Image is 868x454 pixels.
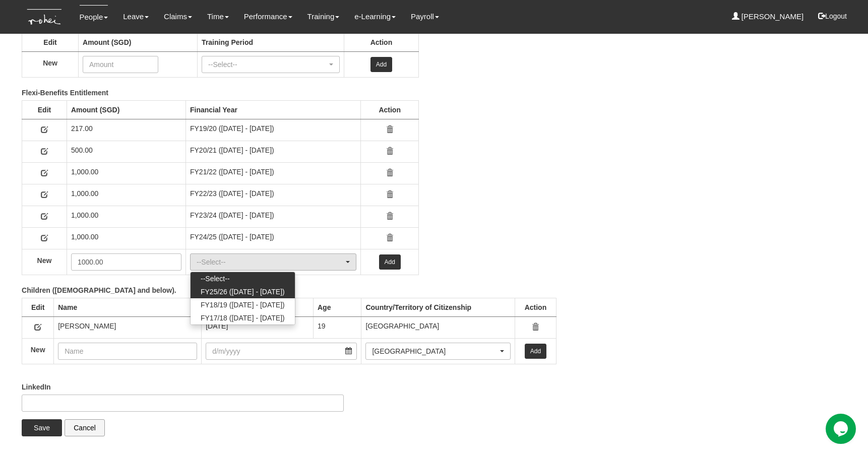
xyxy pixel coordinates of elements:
[190,253,356,271] button: --Select--
[123,5,149,28] a: Leave
[67,206,185,227] td: 1,000.00
[164,5,192,28] a: Claims
[185,119,360,141] td: FY19/20 ([DATE] - [DATE])
[372,346,498,356] div: [GEOGRAPHIC_DATA]
[207,5,229,28] a: Time
[185,162,360,184] td: FY21/22 ([DATE] - [DATE])
[185,184,360,206] td: FY22/23 ([DATE] - [DATE])
[185,206,360,227] td: FY23/24 ([DATE] - [DATE])
[202,316,314,338] td: [DATE]
[370,57,392,72] a: Add
[515,298,556,316] th: Action
[307,5,340,28] a: Training
[80,5,108,29] a: People
[22,285,176,295] label: Children ([DEMOGRAPHIC_DATA] and below).
[22,382,51,392] label: LinkedIn
[365,343,511,360] button: [GEOGRAPHIC_DATA]
[344,33,418,51] th: Action
[732,5,804,28] a: [PERSON_NAME]
[83,56,158,73] input: Amount
[314,316,361,338] td: 19
[22,419,62,436] input: Save
[37,255,52,266] label: New
[525,344,546,359] a: Add
[22,298,54,316] th: Edit
[185,100,360,119] th: Financial Year
[244,5,292,28] a: Performance
[79,33,198,51] th: Amount (SGD)
[826,414,858,444] iframe: chat widget
[22,88,108,98] label: Flexi-Benefits Entitlement
[206,343,357,360] input: d/m/yyyy
[411,5,439,28] a: Payroll
[67,141,185,162] td: 500.00
[67,162,185,184] td: 1,000.00
[354,5,396,28] a: e-Learning
[314,298,361,316] th: Age
[22,33,79,51] th: Edit
[811,4,854,28] button: Logout
[65,419,105,436] a: Cancel
[54,298,202,316] th: Name
[208,59,327,70] div: --Select--
[67,100,185,119] th: Amount (SGD)
[67,184,185,206] td: 1,000.00
[67,227,185,249] td: 1,000.00
[67,119,185,141] td: 217.00
[361,316,515,338] td: [GEOGRAPHIC_DATA]
[201,300,285,310] span: FY18/19 ([DATE] - [DATE])
[202,56,340,73] button: --Select--
[197,257,344,267] div: --Select--
[361,298,515,316] th: Country/Territory of Citizenship
[379,254,401,270] a: Add
[22,100,67,119] th: Edit
[201,313,285,323] span: FY17/18 ([DATE] - [DATE])
[361,100,419,119] th: Action
[185,227,360,249] td: FY24/25 ([DATE] - [DATE])
[71,253,181,271] input: Amount
[198,33,344,51] th: Training Period
[54,316,202,338] td: [PERSON_NAME]
[31,345,45,355] label: New
[201,274,230,284] span: --Select--
[58,343,197,360] input: Name
[43,58,57,68] label: New
[201,287,285,297] span: FY25/26 ([DATE] - [DATE])
[185,141,360,162] td: FY20/21 ([DATE] - [DATE])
